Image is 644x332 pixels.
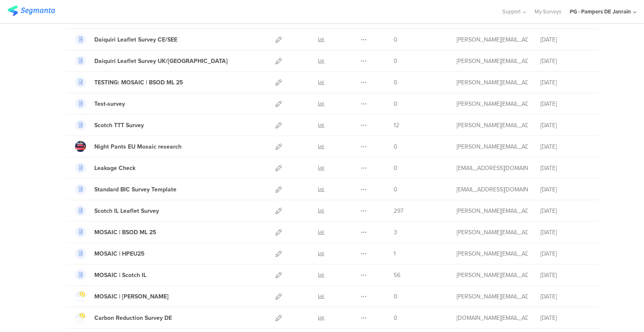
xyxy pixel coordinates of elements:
[540,249,591,258] div: [DATE]
[75,34,177,45] a: Daiquiri Leaflet Survey CE/SEE
[457,228,528,237] div: fritz.t@pg.com
[540,314,591,322] div: [DATE]
[540,292,591,301] div: [DATE]
[75,77,183,88] a: TESTING: MOSAIC | BSOD ML 25
[394,207,403,215] span: 297
[540,121,591,130] div: [DATE]
[94,142,182,151] div: Night Pants EU Mosaic research
[540,35,591,44] div: [DATE]
[540,142,591,151] div: [DATE]
[94,57,228,65] div: Daiquiri Leaflet Survey UK/Iberia
[502,8,521,16] span: Support
[94,207,159,215] div: Scotch IL Leaflet Survey
[75,269,146,280] a: MOSAIC | Scotch IL
[94,121,144,130] div: Scotch TTT Survey
[457,121,528,130] div: fritz.t@pg.com
[94,314,172,322] div: Carbon Reduction Survey DE
[540,99,591,108] div: [DATE]
[8,5,55,16] img: segmanta logo
[75,227,156,238] a: MOSAIC | BSOD ML 25
[394,228,397,237] span: 3
[75,55,228,66] a: Daiquiri Leaflet Survey UK/[GEOGRAPHIC_DATA]
[394,164,397,173] span: 0
[75,141,182,152] a: Night Pants EU Mosaic research
[540,185,591,194] div: [DATE]
[94,249,145,258] div: MOSAIC | HPEU25
[394,314,397,322] span: 0
[75,98,125,109] a: Test-survey
[394,121,399,130] span: 12
[394,57,397,65] span: 0
[540,57,591,65] div: [DATE]
[457,207,528,215] div: fritz.t@pg.com
[457,57,528,65] div: fritz.t@pg.com
[457,271,528,280] div: fritz.t@pg.com
[540,164,591,173] div: [DATE]
[457,249,528,258] div: fritz.t@pg.com
[94,164,135,173] div: Leakage Check
[540,271,591,280] div: [DATE]
[457,35,528,44] div: fritz.t@pg.com
[457,99,528,108] div: fritz.t@pg.com
[94,35,177,44] div: Daiquiri Leaflet Survey CE/SEE
[94,228,156,237] div: MOSAIC | BSOD ML 25
[94,271,146,280] div: MOSAIC | Scotch IL
[540,78,591,87] div: [DATE]
[570,8,631,16] div: PG - Pampers DE Janrain
[75,291,169,302] a: MOSAIC | [PERSON_NAME]
[394,249,396,258] span: 1
[75,205,159,216] a: Scotch IL Leaflet Survey
[94,292,169,301] div: MOSAIC | Santiago PIPO
[394,35,397,44] span: 0
[457,142,528,151] div: alves.dp@pg.com
[394,78,397,87] span: 0
[540,207,591,215] div: [DATE]
[394,292,397,301] span: 0
[94,99,125,108] div: Test-survey
[75,120,144,131] a: Scotch TTT Survey
[75,248,145,259] a: MOSAIC | HPEU25
[457,185,528,194] div: burcak.b.1@pg.com
[394,99,397,108] span: 0
[394,142,397,151] span: 0
[394,185,397,194] span: 0
[540,228,591,237] div: [DATE]
[75,184,177,195] a: Standard BIC Survey Template
[457,314,528,322] div: elteraifi.ae@pg.com
[394,271,400,280] span: 56
[457,292,528,301] div: fritz.t@pg.com
[94,185,177,194] div: Standard BIC Survey Template
[457,164,528,173] div: burcak.b.1@pg.com
[75,312,172,323] a: Carbon Reduction Survey DE
[457,78,528,87] div: fritz.t@pg.com
[75,162,135,173] a: Leakage Check
[94,78,183,87] div: TESTING: MOSAIC | BSOD ML 25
